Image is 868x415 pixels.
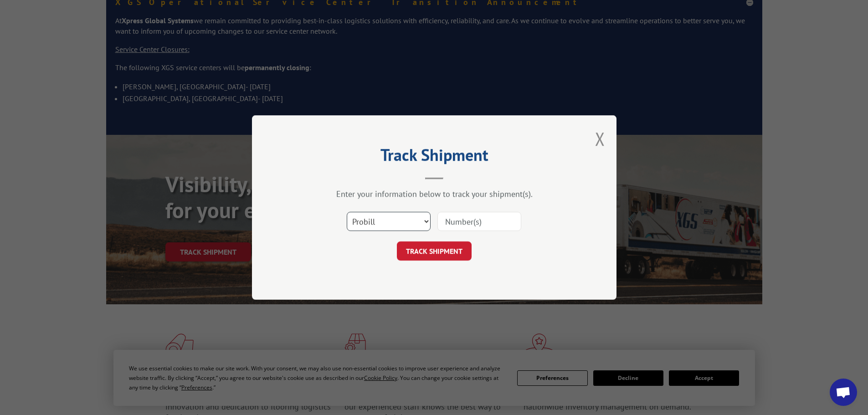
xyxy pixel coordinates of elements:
[595,127,605,151] button: Close modal
[437,212,521,231] input: Number(s)
[830,379,857,406] a: Open chat
[298,189,571,199] div: Enter your information below to track your shipment(s).
[397,241,472,261] button: TRACK SHIPMENT
[298,149,571,166] h2: Track Shipment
